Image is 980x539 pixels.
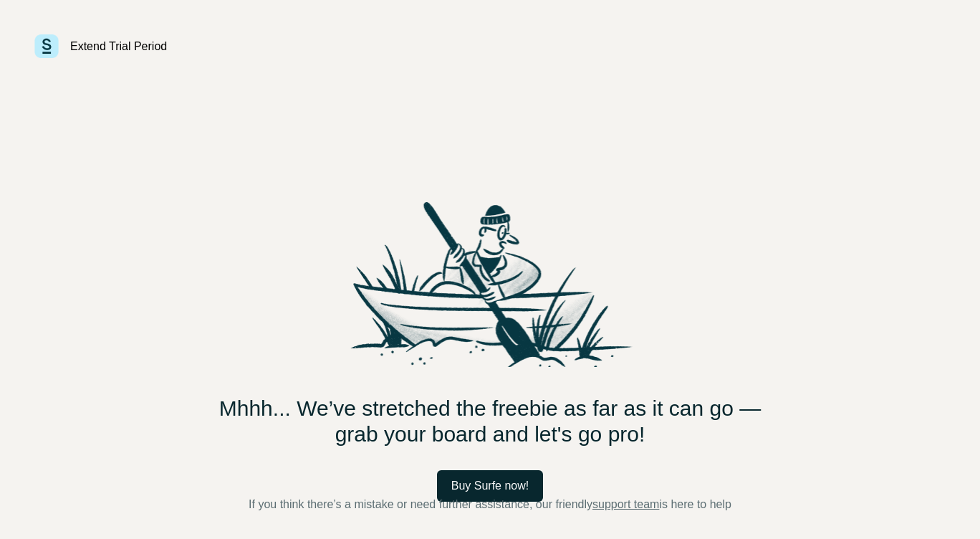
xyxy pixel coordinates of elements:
[451,477,529,495] span: Buy Surfe now!
[659,498,731,510] span: is here to help
[34,34,59,58] img: Surfe - Surfe logo
[335,421,645,447] span: grab your board and let's go pro!
[249,498,592,510] span: If you think there’s a mistake or need further assistance, our friendly
[592,498,659,510] a: support team
[437,470,544,502] button: Buy Surfe now!
[347,200,633,366] img: Surfe - Surfe logo
[70,38,167,55] div: Extend Trial Period
[219,396,762,421] span: Mhhh... We’ve stretched the freebie as far as it can go —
